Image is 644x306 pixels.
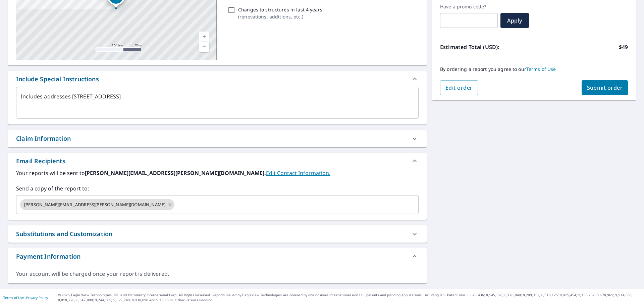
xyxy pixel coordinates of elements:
a: Terms of Use [3,295,24,300]
button: Submit order [582,80,628,95]
a: Current Level 17, Zoom Out [199,42,209,52]
p: ( renovations, additions, etc. ) [238,13,322,20]
div: Email Recipients [16,157,65,166]
button: Apply [500,13,529,28]
div: Your account will be charged once your report is delivered. [16,270,419,278]
div: Claim Information [16,134,71,143]
a: Current Level 17, Zoom In [199,32,209,42]
label: Have a promo code? [440,4,498,10]
span: [PERSON_NAME][EMAIL_ADDRESS][PERSON_NAME][DOMAIN_NAME] [20,202,169,208]
div: [PERSON_NAME][EMAIL_ADDRESS][PERSON_NAME][DOMAIN_NAME] [20,199,174,210]
div: Claim Information [8,130,427,147]
span: Submit order [587,84,623,91]
div: Substitutions and Customization [8,225,427,243]
span: Apply [506,17,524,24]
label: Your reports will be sent to [16,169,419,177]
a: Privacy Policy [26,295,48,300]
a: Terms of Use [526,66,556,72]
span: Edit order [445,84,473,91]
div: Payment Information [16,252,80,261]
a: EditContactInfo [266,169,330,177]
div: Payment Information [8,248,427,264]
p: Estimated Total (USD): [440,43,534,51]
p: © 2025 Eagle View Technologies, Inc. and Pictometry International Corp. All Rights Reserved. Repo... [58,293,641,303]
p: | [3,296,48,300]
p: Changes to structures in last 4 years [238,6,322,13]
div: Include Special Instructions [16,75,99,84]
div: Include Special Instructions [8,71,427,87]
div: Substitutions and Customization [16,229,112,238]
div: Email Recipients [8,153,427,169]
p: $49 [619,43,628,51]
textarea: Includes addresses [STREET_ADDRESS] [21,93,414,113]
label: Send a copy of the report to: [16,184,419,192]
b: [PERSON_NAME][EMAIL_ADDRESS][PERSON_NAME][DOMAIN_NAME]. [85,169,266,177]
button: Edit order [440,80,478,95]
p: By ordering a report you agree to our [440,66,628,72]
